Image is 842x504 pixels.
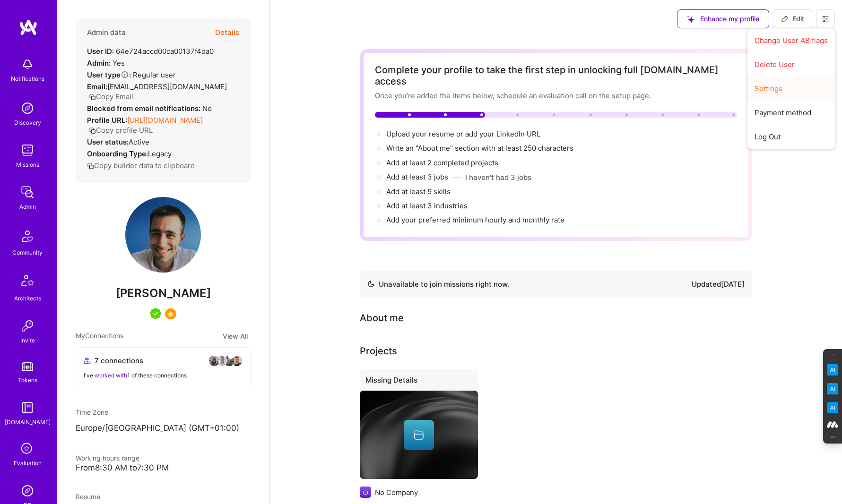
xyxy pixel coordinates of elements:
div: Discovery [14,118,41,128]
div: No Company [375,487,418,497]
button: Edit [773,9,812,28]
div: About me [360,311,404,325]
button: Details [215,19,239,46]
img: SelectionTeam [165,308,176,319]
p: Europe/[GEOGRAPHIC_DATA] (GMT+01:00 ) [76,423,251,434]
i: Help [121,70,129,79]
span: Add at least 3 jobs [386,172,448,181]
i: icon Copy [89,94,96,101]
div: Missions [16,160,39,170]
div: Yes [87,58,125,68]
span: Write an "About me" section with at least 250 characters [386,144,575,153]
div: No [87,103,212,113]
img: avatar [231,355,243,367]
button: I haven't had 3 jobs [465,172,531,182]
strong: Admin: [87,59,111,68]
button: Copy Email [89,92,133,102]
span: worked with 1 [95,372,130,379]
button: Change User AB flags [747,28,835,52]
div: Architects [14,293,41,303]
img: bell [18,55,37,74]
span: Edit [781,14,804,24]
i: icon Collaborator [84,357,91,364]
div: Updated [DATE] [692,279,745,290]
span: Add at least 5 skills [386,187,451,196]
img: Key Point Extractor icon [827,364,838,376]
div: From 8:30 AM to 7:30 PM [76,463,251,473]
span: My Connections [76,331,123,342]
span: Active [129,137,149,146]
div: Regular user [87,70,176,80]
div: 64e724accd00ca00137f4da0 [87,46,214,56]
span: Upload your resume [386,129,454,138]
div: or [386,129,540,139]
i: icon SelectionTeam [18,440,36,458]
div: Admin [19,202,36,212]
img: Jargon Buster icon [827,402,838,413]
i: icon Copy [87,162,94,170]
img: Community [16,225,39,248]
strong: User type : [87,70,131,79]
button: Settings [747,77,835,101]
img: cover [360,391,478,479]
img: guide book [18,398,37,417]
a: [URL][DOMAIN_NAME] [127,116,203,125]
div: Community [12,248,43,257]
strong: User status: [87,137,129,146]
div: Projects [360,344,397,358]
strong: Onboarding Type: [87,149,148,158]
div: Tokens [18,375,37,385]
img: admin teamwork [18,183,37,202]
img: User Avatar [125,197,201,273]
button: Payment method [747,101,835,125]
img: tokens [22,362,33,371]
strong: Profile URL: [87,116,127,125]
span: Add your preferred minimum hourly and monthly rate [386,215,564,224]
img: Company logo [360,487,371,498]
img: avatar [208,355,220,367]
span: Add at least 2 completed projects [386,158,498,167]
img: Email Tone Analyzer icon [827,383,838,394]
button: Copy builder data to clipboard [87,161,195,171]
span: [EMAIL_ADDRESS][DOMAIN_NAME] [107,82,227,91]
div: Once you’re added the items below, schedule an evaluation call on the setup page. [375,91,737,101]
img: logo [19,19,38,36]
div: Complete your profile to take the first step in unlocking full [DOMAIN_NAME] access [375,64,737,87]
div: Notifications [11,74,44,84]
div: I've of these connections [84,370,243,380]
div: [DOMAIN_NAME] [5,417,51,427]
div: Missing Details [360,369,478,394]
span: legacy [148,149,172,158]
span: [PERSON_NAME] [76,286,251,300]
img: Architects [16,271,39,293]
button: Log Out [747,125,835,149]
img: teamwork [18,141,37,160]
img: avatar [216,355,227,367]
i: icon Copy [89,127,96,134]
button: View All [220,331,251,342]
button: Delete User [747,52,835,77]
button: Copy profile URL [89,125,153,135]
div: Unavailable to join missions right now. [367,279,509,290]
img: Invite [18,316,37,335]
strong: Email: [87,82,107,91]
button: 7 connectionsavataravataravataravatarI've worked with1 of these connections [76,347,251,388]
img: Admin Search [18,481,37,500]
span: Add at least 3 industries [386,201,468,210]
strong: User ID: [87,47,114,56]
div: Evaluation [14,458,42,468]
h4: Admin data [87,28,126,37]
img: discovery [18,99,37,118]
img: Availability [367,280,375,288]
span: 7 connections [95,356,143,366]
span: Working hours range [76,454,139,462]
img: avatar [224,355,235,367]
span: Time Zone [76,408,108,416]
span: Resume [76,493,100,501]
span: add your LinkedIn URL [465,129,540,138]
strong: Blocked from email notifications: [87,104,202,113]
div: Invite [20,335,35,345]
img: A.Teamer in Residence [150,308,161,319]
